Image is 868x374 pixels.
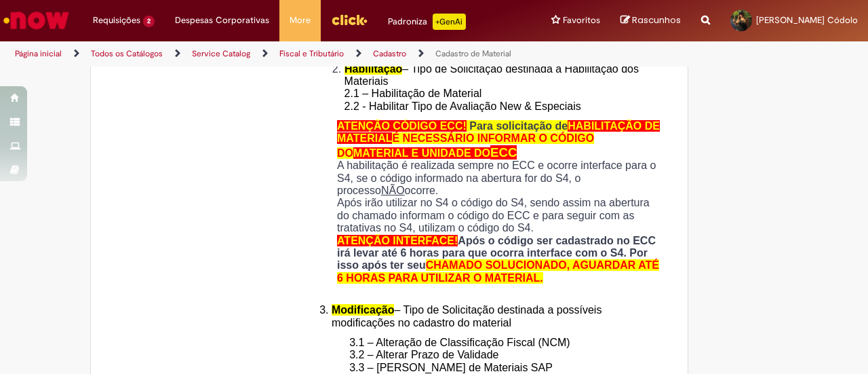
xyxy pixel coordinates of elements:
span: É NECESSÁRIO INFORMAR O CÓDIGO DO [337,132,594,158]
img: click_logo_yellow_360x200.png [331,10,368,30]
span: ATENÇÃO CÓDIGO ECC! [337,120,467,132]
a: Rascunhos [620,14,681,27]
span: 3.1 – Alteração de Classificação Fiscal (NCM) 3.2 – Alterar Prazo de Validade 3.3 – [PERSON_NAME]... [349,337,570,373]
ul: Trilhas de página [10,41,568,67]
span: Despesas Corporativas [175,14,269,27]
strong: Após o código ser cadastrado no ECC irá levar até 6 horas para que ocorra interface com o S4. Por... [337,235,659,284]
span: CHAMADO SOLUCIONADO, AGUARDAR ATÉ 6 HORAS PARA UTILIZAR O MATERIAL. [337,259,659,283]
img: ServiceNow [1,7,71,34]
span: Requisições [93,14,140,27]
span: – Tipo de Solicitação destinada a Habilitação dos Materiais 2.1 – Habilitação de Material 2.2 - H... [344,63,639,112]
u: NÃO [381,185,405,196]
div: Padroniza [388,14,466,30]
span: MATERIAL E UNIDADE DO [353,147,490,159]
p: A habilitação é realizada sempre no ECC e ocorre interface para o S4, se o código informado na ab... [337,160,664,197]
span: ECC [490,145,517,160]
span: Habilitação [344,63,402,75]
span: Rascunhos [632,14,681,26]
a: Cadastro [373,48,406,59]
span: More [290,14,311,27]
p: +GenAi [433,14,466,30]
span: Modificação [332,304,394,316]
a: Service Catalog [192,48,250,59]
span: 2 [143,16,155,27]
span: Favoritos [563,14,600,27]
span: [PERSON_NAME] Códolo [756,14,858,26]
a: Fiscal e Tributário [279,48,344,59]
a: Página inicial [15,48,62,59]
span: ATENÇÃO INTERFACE! [337,235,458,246]
li: – Tipo de Solicitação destinada a possíveis modificações no cadastro do material [332,304,664,329]
a: Cadastro de Material [435,48,511,59]
p: Após irão utilizar no S4 o código do S4, sendo assim na abertura do chamado informam o código do ... [337,197,664,234]
span: Para solicitação de [469,120,568,132]
a: Todos os Catálogos [91,48,163,59]
span: HABILITAÇÃO DE MATERIAL [337,120,660,144]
